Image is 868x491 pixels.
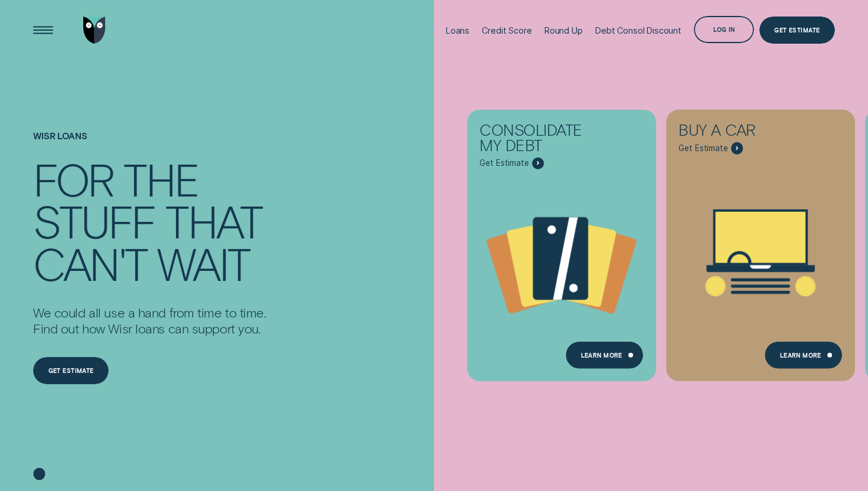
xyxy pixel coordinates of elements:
[123,158,198,200] div: the
[666,110,855,374] a: Buy a car - Learn more
[33,158,113,200] div: For
[446,25,469,35] div: Loans
[33,243,147,284] div: can't
[30,17,57,44] button: Open Menu
[33,200,155,242] div: stuff
[479,122,600,157] div: Consolidate my debt
[544,25,583,35] div: Round Up
[157,243,249,284] div: wait
[678,143,727,153] span: Get Estimate
[33,305,266,337] p: We could all use a hand from time to time. Find out how Wisr loans can support you.
[759,17,835,44] a: Get Estimate
[678,122,799,142] div: Buy a car
[83,17,106,44] img: Wisr
[33,131,266,159] h1: Wisr loans
[694,16,754,43] button: Log in
[765,342,842,369] a: Learn More
[595,25,681,35] div: Debt Consol Discount
[33,158,266,284] h4: For the stuff that can't wait
[467,110,656,374] a: Consolidate my debt - Learn more
[482,25,531,35] div: Credit Score
[479,158,528,168] span: Get Estimate
[566,342,643,369] a: Learn more
[33,357,109,384] a: Get estimate
[165,200,262,242] div: that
